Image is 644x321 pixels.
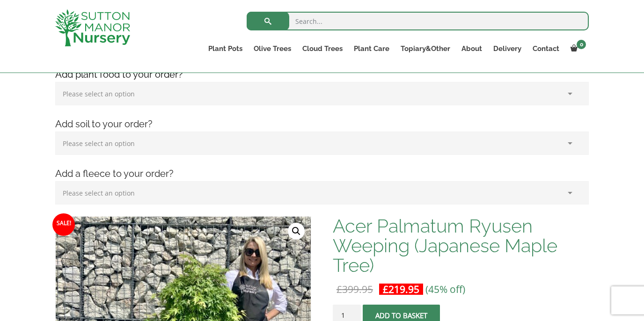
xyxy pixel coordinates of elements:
[577,40,586,49] span: 0
[48,67,596,82] h4: Add plant food to your order?
[248,42,297,55] a: Olive Trees
[348,42,395,55] a: Plant Care
[337,283,373,296] bdi: 399.95
[288,223,305,240] a: View full-screen image gallery
[383,283,419,296] bdi: 219.95
[337,283,342,296] span: £
[203,42,248,55] a: Plant Pots
[333,216,589,275] h1: Acer Palmatum Ryusen Weeping (Japanese Maple Tree)
[55,9,130,46] img: logo
[52,213,75,236] span: Sale!
[488,42,527,55] a: Delivery
[48,167,596,181] h4: Add a fleece to your order?
[297,42,348,55] a: Cloud Trees
[527,42,565,55] a: Contact
[247,12,589,30] input: Search...
[456,42,488,55] a: About
[395,42,456,55] a: Topiary&Other
[48,117,596,131] h4: Add soil to your order?
[565,42,589,55] a: 0
[425,283,465,296] span: (45% off)
[383,283,388,296] span: £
